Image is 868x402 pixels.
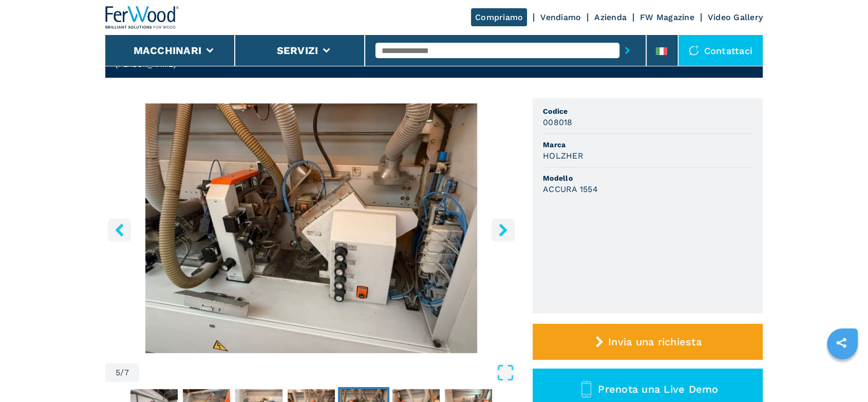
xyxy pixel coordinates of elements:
span: Prenota una Live Demo [598,383,718,395]
span: Marca [543,139,752,150]
span: 7 [124,369,129,377]
a: Azienda [594,12,627,22]
img: Contattaci [689,45,699,56]
span: 5 [116,369,120,377]
span: / [120,369,124,377]
iframe: Chat [824,356,860,394]
span: Modello [543,173,752,183]
span: Invia una richiesta [608,336,702,348]
div: Go to Slide 5 [105,103,517,353]
span: Codice [543,106,752,116]
button: left-button [108,218,131,241]
button: Macchinari [134,44,202,57]
button: Servizi [276,44,318,57]
button: submit-button [619,39,635,62]
button: right-button [492,218,515,241]
button: Invia una richiesta [533,324,763,360]
h3: ACCURA 1554 [543,183,598,195]
a: FW Magazine [640,12,694,22]
a: Compriamo [471,8,527,26]
h3: 008018 [543,116,573,128]
a: sharethis [828,330,854,356]
div: Contattaci [678,35,763,66]
img: Bordatrice Singola HOLZHER ACCURA 1554 [105,103,517,353]
img: Ferwood [105,6,179,29]
a: Vendiamo [540,12,581,22]
a: Video Gallery [708,12,763,22]
h3: HOLZHER [543,150,583,162]
button: Open Fullscreen [142,363,515,382]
